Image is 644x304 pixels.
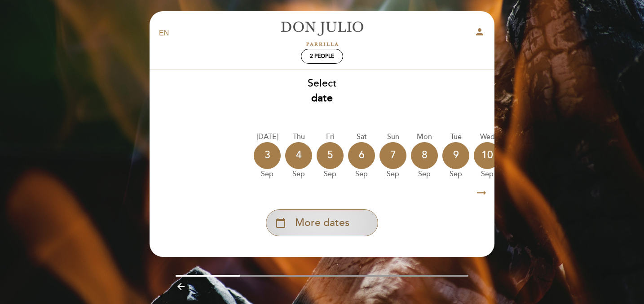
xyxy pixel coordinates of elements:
div: 6 [348,142,375,169]
div: Mon [411,132,438,142]
div: Sep [474,169,501,179]
div: 4 [285,142,312,169]
div: Sep [285,169,312,179]
button: person [474,26,485,40]
div: Sep [317,169,344,179]
span: More dates [295,216,349,230]
b: date [311,92,333,104]
div: Wed [474,132,501,142]
div: [DATE] [254,132,281,142]
div: 5 [317,142,344,169]
div: 8 [411,142,438,169]
div: Sep [348,169,375,179]
div: Sep [442,169,469,179]
div: Sep [254,169,281,179]
div: Sat [348,132,375,142]
a: [PERSON_NAME] [266,21,378,46]
div: Sep [379,169,406,179]
div: 9 [442,142,469,169]
i: calendar_today [275,215,286,230]
div: Sep [411,169,438,179]
span: 2 people [310,53,334,60]
div: 10 [474,142,501,169]
div: Sun [379,132,406,142]
div: 7 [379,142,406,169]
i: arrow_right_alt [475,183,488,203]
div: Fri [317,132,344,142]
i: person [474,26,485,37]
div: Tue [442,132,469,142]
div: Select [149,76,495,106]
div: Thu [285,132,312,142]
div: 3 [254,142,281,169]
i: arrow_backward [176,281,186,292]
